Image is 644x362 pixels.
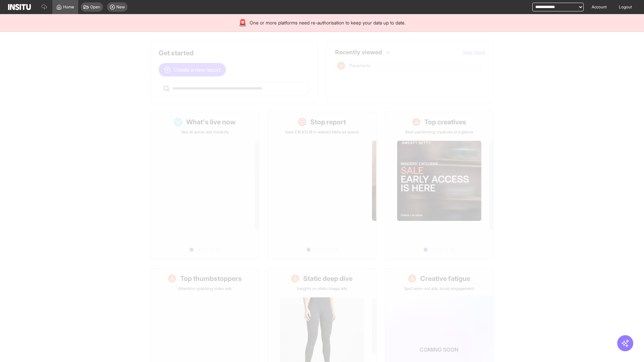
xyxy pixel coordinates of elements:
span: New [116,4,125,10]
img: Logo [8,4,31,10]
span: Open [90,4,100,10]
div: 🚨 [238,18,247,27]
span: Home [63,4,74,10]
span: One or more platforms need re-authorisation to keep your data up to date. [250,19,406,26]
